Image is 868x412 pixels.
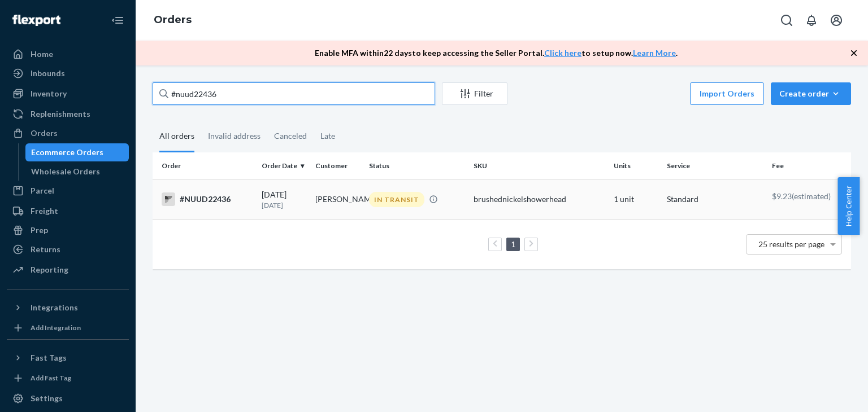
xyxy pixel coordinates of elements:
div: Create order [779,88,843,99]
div: All orders [159,121,194,152]
a: Inbounds [7,64,129,82]
div: Ecommerce Orders [31,147,103,158]
th: Service [662,152,767,179]
span: (estimated) [792,191,831,201]
p: Enable MFA within 22 days to keep accessing the Seller Portal. to setup now. . [315,47,678,59]
p: $9.23 [772,191,842,202]
input: Search orders [153,82,435,105]
div: Inbounds [31,68,65,79]
th: Units [609,152,663,179]
button: Create order [771,82,851,105]
a: Freight [7,202,129,220]
a: Replenishments [7,105,129,123]
div: Replenishments [31,108,90,120]
th: Status [364,152,469,179]
button: Integrations [7,299,129,317]
p: [DATE] [262,200,306,210]
a: Prep [7,221,129,239]
td: [PERSON_NAME] [311,179,364,219]
div: Filter [442,88,507,99]
div: #NUUD22436 [162,192,253,206]
div: Invalid address [208,121,261,151]
div: Add Integration [31,323,81,332]
span: 25 results per page [758,239,824,249]
th: Fee [767,152,851,179]
td: 1 unit [609,179,663,219]
ol: breadcrumbs [145,4,201,37]
div: Home [31,49,53,60]
a: Inventory [7,85,129,103]
th: SKU [469,152,609,179]
img: Flexport logo [12,15,60,26]
a: Ecommerce Orders [25,143,129,161]
a: Orders [154,14,192,26]
a: Learn More [633,48,676,58]
a: Parcel [7,182,129,200]
button: Open notifications [800,9,823,32]
a: Orders [7,124,129,142]
th: Order [153,152,257,179]
button: Filter [442,82,507,105]
div: [DATE] [262,189,306,210]
a: Returns [7,240,129,258]
a: Wholesale Orders [25,163,129,181]
a: Click here [544,48,581,58]
div: Customer [315,161,360,170]
th: Order Date [257,152,311,179]
a: Add Integration [7,321,129,335]
div: brushednickelshowerhead [474,194,604,205]
a: Home [7,45,129,63]
button: Close Navigation [106,9,129,32]
div: Prep [31,225,48,236]
a: Add Fast Tag [7,371,129,385]
div: Late [320,121,335,151]
a: Page 1 is your current page [509,239,518,249]
div: Fast Tags [31,352,67,363]
button: Open account menu [825,9,848,32]
a: Reporting [7,261,129,279]
div: Freight [31,205,58,217]
div: Inventory [31,88,67,99]
div: Integrations [31,302,78,313]
a: Settings [7,389,129,407]
p: Standard [667,194,762,205]
div: Wholesale Orders [31,166,100,177]
div: Orders [31,128,58,139]
button: Help Center [837,177,860,235]
div: Parcel [31,185,54,196]
button: Import Orders [690,82,764,105]
div: Returns [31,244,60,255]
div: Settings [31,393,63,404]
div: Reporting [31,264,68,275]
div: Add Fast Tag [31,373,71,383]
div: IN TRANSIT [369,192,424,207]
button: Open Search Box [775,9,798,32]
button: Fast Tags [7,349,129,367]
div: Canceled [274,121,307,151]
